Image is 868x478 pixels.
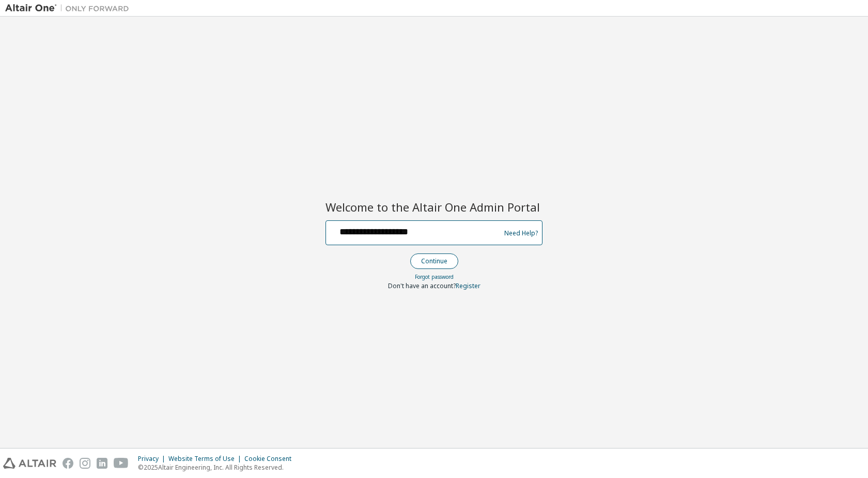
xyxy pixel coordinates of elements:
[138,455,168,463] div: Privacy
[97,458,107,469] img: linkedin.svg
[138,463,298,472] p: © 2025 Altair Engineering, Inc. All Rights Reserved.
[244,455,298,463] div: Cookie Consent
[456,281,481,290] a: Register
[326,200,542,214] h2: Welcome to the Altair One Admin Portal
[5,3,134,13] img: Altair One
[114,458,129,469] img: youtube.svg
[80,458,90,469] img: instagram.svg
[63,458,73,469] img: facebook.svg
[3,458,56,469] img: altair_logo.svg
[388,281,456,290] span: Don't have an account?
[410,253,458,269] button: Continue
[504,233,538,233] a: Need Help?
[168,455,244,463] div: Website Terms of Use
[415,273,454,280] a: Forgot password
